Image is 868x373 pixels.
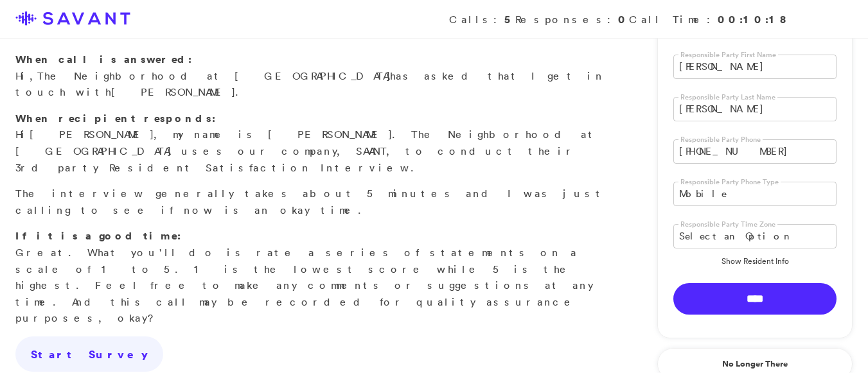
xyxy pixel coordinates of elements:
span: [PERSON_NAME] [30,128,154,141]
strong: 5 [504,12,515,26]
strong: When call is answered: [15,52,192,66]
span: Select an Option [679,225,814,248]
a: Start Survey [15,336,163,372]
p: The interview generally takes about 5 minutes and I was just calling to see if now is an okay time. [15,186,608,218]
span: [PERSON_NAME] [111,85,235,98]
p: Great. What you'll do is rate a series of statements on a scale of 1 to 5. 1 is the lowest score ... [15,228,608,327]
p: Hi, has asked that I get in touch with . [15,51,608,101]
label: Responsible Party First Name [678,50,778,60]
strong: 00:10:18 [718,12,788,26]
p: Hi , my name is [PERSON_NAME]. The Neighborhood at [GEOGRAPHIC_DATA] uses our company, SAVANT, to... [15,110,608,176]
strong: When recipient responds: [15,111,216,125]
span: The Neighborhood at [GEOGRAPHIC_DATA] [37,69,390,82]
strong: If it is a good time: [15,229,181,243]
label: Responsible Party Time Zone [678,220,777,229]
strong: 0 [618,12,629,26]
span: Mobile [679,182,814,205]
label: Responsible Party Phone [678,135,763,144]
label: Responsible Party Phone Type [678,177,781,187]
label: Responsible Party Last Name [678,92,777,102]
a: Show Resident Info [722,256,789,266]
